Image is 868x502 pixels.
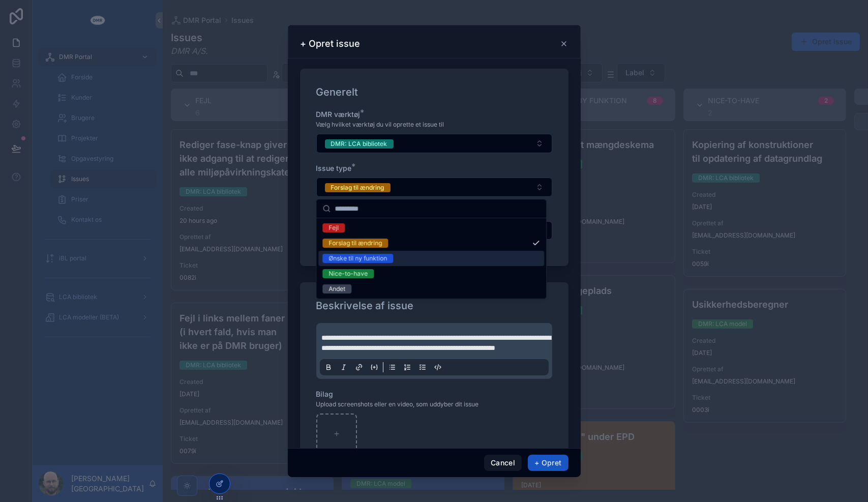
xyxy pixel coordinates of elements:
[316,164,352,172] span: Issue type
[316,299,414,313] h1: Beskrivelse af issue
[316,400,479,408] span: Upload screenshots eller en video, som uddyber dit issue
[328,284,345,293] div: Andet
[316,178,552,197] button: Select Button
[316,134,552,153] button: Select Button
[316,85,358,99] h1: Generelt
[316,121,444,129] span: Vælg hvilket værktøj du vil oprette et issue til
[316,110,361,119] span: DMR værktøj
[328,269,368,278] div: Nice-to-have
[528,455,568,471] button: + Opret
[316,218,546,299] div: Suggestions
[316,390,334,398] span: Bilag
[328,254,387,263] div: Ønske til ny funktion
[331,139,387,149] div: DMR: LCA bibliotek
[331,183,384,192] div: Forslag til ændring
[301,38,361,50] h3: + Opret issue
[328,223,339,232] div: Fejl
[328,239,382,248] div: Forslag til ændring
[484,455,522,471] button: Cancel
